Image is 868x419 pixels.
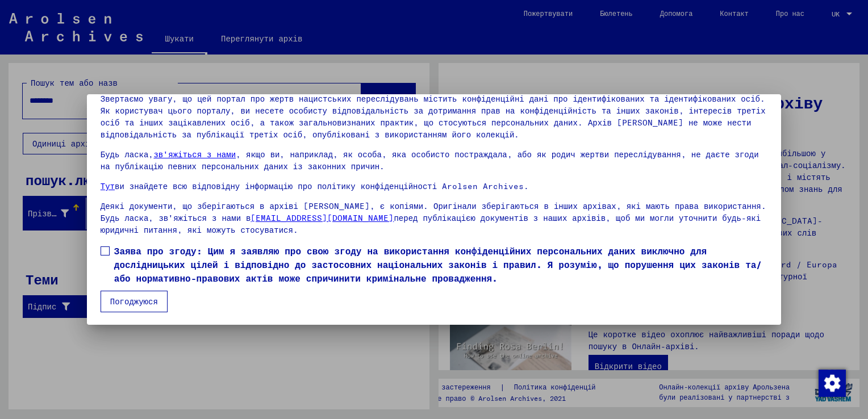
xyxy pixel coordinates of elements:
p: Деякі документи, що зберігаються в архіві [PERSON_NAME], є копіями. Оригінали зберігаються в інши... [101,200,767,236]
p: Звертаємо увагу, що цей портал про жертв нацистських переслідувань містить конфіденційні дані про... [101,93,767,141]
button: Погоджуюся [101,291,168,312]
img: Зміна згоди [819,370,846,397]
a: Тут [101,181,115,191]
p: ви знайдете всю відповідну інформацію про політику конфіденційності Arolsen Archives. [101,181,767,192]
font: Заява про згоду: Цим я заявляю про свою згоду на використання конфіденційних персональних даних в... [114,245,762,284]
p: Будь ласка, , якщо ви, наприклад, як особа, яка особисто постраждала, або як родич жертви переслі... [101,149,767,173]
div: Зміна згоди [818,369,845,396]
a: зв'яжіться з нами [153,149,236,160]
a: [EMAIL_ADDRESS][DOMAIN_NAME] [251,213,394,223]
